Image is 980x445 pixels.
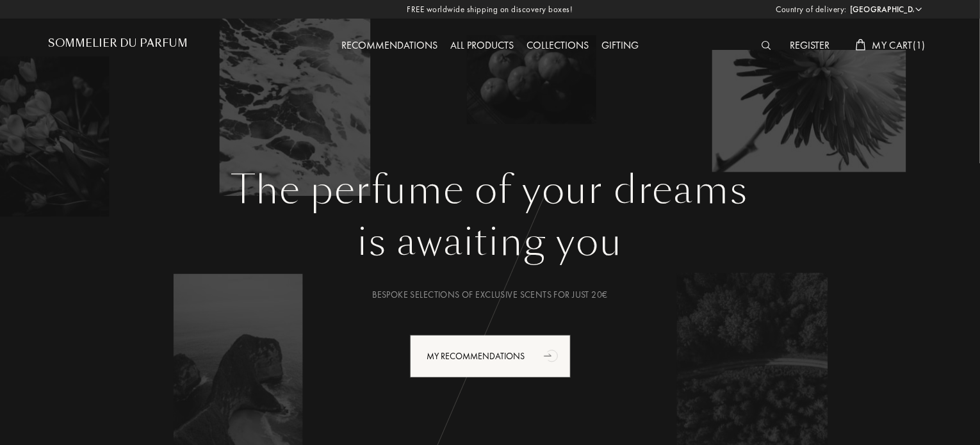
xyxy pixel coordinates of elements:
a: Collections [520,38,595,52]
img: search_icn_white.svg [762,41,771,50]
div: Gifting [595,38,645,54]
div: animation [539,343,565,368]
a: Register [784,38,837,52]
div: is awaiting you [58,213,922,271]
div: All products [444,38,520,54]
a: Gifting [595,38,645,52]
img: cart_white.svg [856,39,866,51]
a: Recommendations [335,38,444,52]
span: My Cart ( 1 ) [872,38,926,52]
h1: The perfume of your dreams [58,167,922,213]
div: Bespoke selections of exclusive scents for just 20€ [58,288,922,302]
a: Sommelier du Parfum [48,37,188,54]
div: Register [784,38,837,54]
h1: Sommelier du Parfum [48,37,188,49]
a: My Recommendationsanimation [400,335,580,378]
a: All products [444,38,520,52]
div: My Recommendations [410,335,571,378]
span: Country of delivery: [776,3,847,16]
div: Collections [520,38,595,54]
div: Recommendations [335,38,444,54]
